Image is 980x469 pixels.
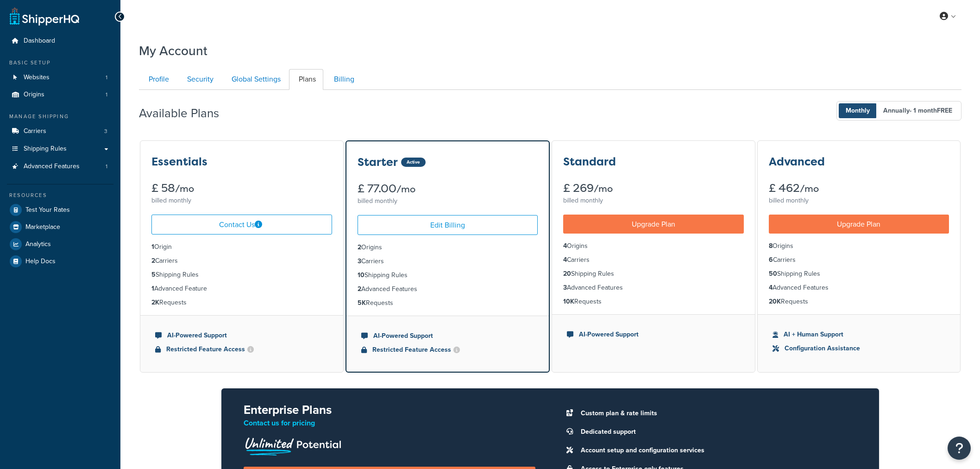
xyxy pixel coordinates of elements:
span: 1 [106,163,107,171]
div: £ 269 [563,183,744,194]
strong: 10 [358,270,364,280]
strong: 3 [563,283,567,292]
a: Profile [139,69,176,90]
li: Dedicated support [576,425,857,438]
li: Account setup and configuration services [576,444,857,457]
a: Marketplace [7,219,113,235]
li: Origin [151,242,332,252]
a: Upgrade Plan [563,215,744,234]
span: Annually [876,103,959,118]
div: Active [401,158,426,167]
a: Billing [324,69,362,90]
div: billed monthly [358,195,538,208]
a: Websites 1 [7,69,113,86]
a: Global Settings [222,69,288,90]
li: Carriers [358,256,538,266]
strong: 1 [151,284,154,293]
div: £ 462 [769,183,949,194]
li: AI-Powered Support [567,330,740,340]
a: Edit Billing [358,215,538,235]
img: Unlimited Potential [244,434,342,456]
a: Analytics [7,236,113,253]
h3: Standard [563,156,616,168]
li: Advanced Features [7,158,113,175]
strong: 20 [563,269,571,279]
strong: 3 [358,256,361,266]
b: FREE [937,106,952,115]
li: Origins [563,241,744,251]
li: Configuration Assistance [773,343,946,354]
span: Carriers [24,127,46,135]
a: Origins 1 [7,86,113,103]
strong: 2 [358,242,361,252]
a: Security [177,69,221,90]
h3: Advanced [769,156,825,168]
li: Requests [769,297,949,307]
span: Websites [24,74,50,82]
li: Test Your Rates [7,202,113,218]
a: Advanced Features 1 [7,158,113,175]
span: Marketplace [25,223,60,231]
li: Shipping Rules [769,269,949,279]
li: AI + Human Support [773,330,946,340]
div: billed monthly [563,194,744,207]
div: £ 77.00 [358,183,538,195]
div: Manage Shipping [7,113,113,120]
div: billed monthly [769,194,949,207]
strong: 5K [358,298,366,308]
button: Open Resource Center [948,437,971,460]
h1: My Account [139,42,207,60]
li: Carriers [563,255,744,265]
h3: Essentials [151,156,207,168]
li: Advanced Features [358,284,538,294]
li: Websites [7,69,113,86]
li: Carriers [7,123,113,140]
span: 1 [106,91,107,99]
strong: 2 [151,256,155,266]
strong: 2 [358,284,361,294]
strong: 4 [769,283,773,292]
span: Shipping Rules [24,145,67,153]
a: Carriers 3 [7,123,113,140]
div: Basic Setup [7,59,113,67]
li: Origins [769,241,949,251]
strong: 5 [151,270,156,279]
li: Advanced Features [563,283,744,293]
li: Advanced Feature [151,284,332,294]
strong: 4 [563,241,567,251]
li: Origins [7,86,113,103]
span: Help Docs [25,258,56,266]
a: Upgrade Plan [769,215,949,234]
a: Dashboard [7,32,113,50]
strong: 1 [151,242,154,252]
div: Resources [7,191,113,199]
p: Contact us for pricing [244,417,535,430]
span: 3 [104,127,107,135]
span: - 1 month [910,106,952,115]
a: ShipperHQ Home [10,7,79,25]
button: Monthly Annually- 1 monthFREE [836,101,961,120]
li: Requests [563,297,744,307]
div: billed monthly [151,194,332,207]
strong: 20K [769,297,781,306]
h2: Enterprise Plans [244,403,535,417]
strong: 4 [563,255,567,265]
span: 1 [106,74,107,82]
li: Carriers [769,255,949,265]
li: Restricted Feature Access [361,345,534,355]
li: Shipping Rules [563,269,744,279]
small: /mo [800,182,819,195]
span: Analytics [25,241,51,248]
strong: 2K [151,298,159,307]
small: /mo [594,182,613,195]
small: /mo [396,183,415,196]
span: Advanced Features [24,163,80,171]
li: Origins [358,242,538,253]
li: AI-Powered Support [361,331,534,341]
span: Dashboard [24,37,55,45]
li: AI-Powered Support [155,330,328,341]
strong: 8 [769,241,773,251]
h2: Available Plans [139,107,233,120]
